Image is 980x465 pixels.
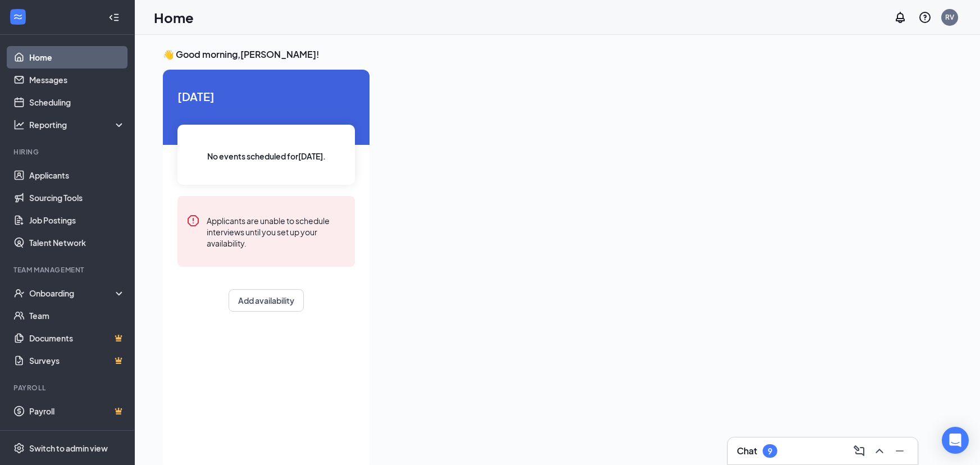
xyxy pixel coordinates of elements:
a: Applicants [29,164,125,186]
svg: ChevronUp [873,444,886,458]
div: Reporting [29,119,126,130]
svg: Error [186,214,200,227]
a: DocumentsCrown [29,327,125,349]
button: Minimize [891,442,909,460]
div: RV [945,12,954,22]
div: Switch to admin view [29,443,108,454]
div: Applicants are unable to schedule interviews until you set up your availability. [207,214,346,249]
h3: Chat [737,445,757,457]
a: Home [29,46,125,69]
a: PayrollCrown [29,400,125,422]
button: ComposeMessage [850,442,868,460]
svg: Settings [13,443,25,454]
a: Talent Network [29,231,125,254]
div: Open Intercom Messenger [942,427,969,454]
svg: WorkstreamLogo [12,11,24,22]
a: Team [29,304,125,327]
h1: Home [154,8,194,27]
span: No events scheduled for [DATE] . [207,150,326,162]
h3: 👋 Good morning, [PERSON_NAME] ! [163,48,952,61]
div: Team Management [13,265,123,275]
span: [DATE] [177,88,355,105]
a: SurveysCrown [29,349,125,372]
svg: Notifications [894,11,907,24]
svg: QuestionInfo [918,11,932,24]
button: ChevronUp [870,442,888,460]
div: Onboarding [29,288,116,299]
svg: UserCheck [13,288,25,299]
button: Add availability [229,289,304,312]
div: Hiring [13,147,123,157]
svg: Minimize [893,444,906,458]
a: Messages [29,69,125,91]
div: 9 [768,446,772,456]
svg: Collapse [108,12,120,23]
svg: Analysis [13,119,25,130]
a: Sourcing Tools [29,186,125,209]
svg: ComposeMessage [853,444,866,458]
a: Job Postings [29,209,125,231]
a: Scheduling [29,91,125,113]
div: Payroll [13,383,123,393]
